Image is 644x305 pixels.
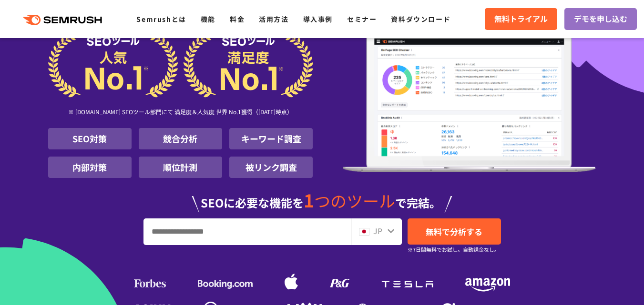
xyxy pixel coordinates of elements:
input: URL、キーワードを入力してください [144,219,350,245]
a: 資料ダウンロード [391,14,450,24]
div: ※ [DOMAIN_NAME] SEOツール部門にて 満足度＆人気度 世界 No.1獲得（[DATE]時点） [48,98,313,128]
a: 無料で分析する [408,218,501,245]
span: 無料トライアル [494,13,548,25]
li: 順位計測 [139,157,222,178]
span: デモを申し込む [574,13,627,25]
span: つのツール [314,189,395,212]
li: キーワード調査 [229,128,313,149]
a: 活用方法 [259,14,288,24]
a: 機能 [201,14,215,24]
span: 1 [304,187,314,213]
a: デモを申し込む [564,8,637,30]
a: 無料トライアル [485,8,557,30]
a: セミナー [347,14,377,24]
span: 無料で分析する [426,226,482,237]
span: で完結。 [395,194,441,211]
li: SEO対策 [48,128,132,149]
li: 競合分析 [139,128,222,149]
span: JP [373,225,382,236]
a: 料金 [230,14,245,24]
li: 被リンク調査 [229,157,313,178]
small: ※7日間無料でお試し。自動課金なし。 [408,245,500,254]
a: Semrushとは [136,14,186,24]
a: 導入事例 [303,14,333,24]
div: SEOに必要な機能を [48,182,596,213]
li: 内部対策 [48,157,132,178]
